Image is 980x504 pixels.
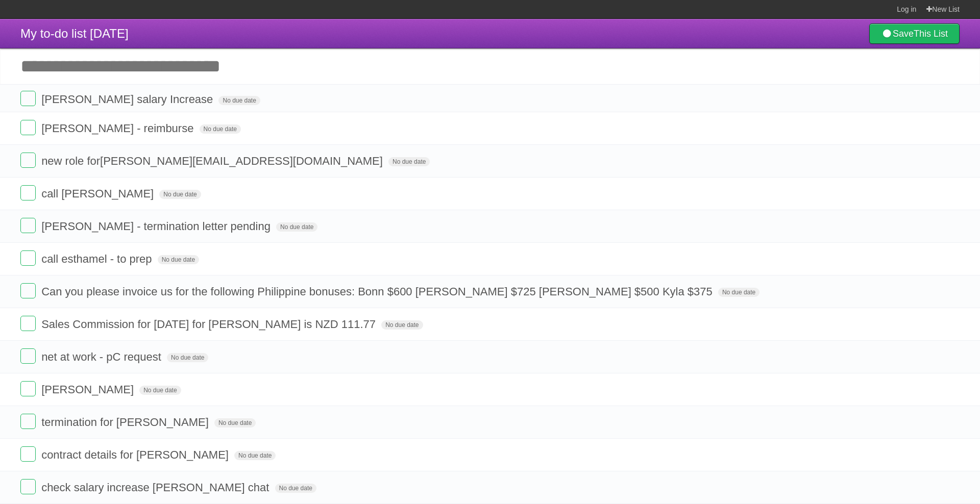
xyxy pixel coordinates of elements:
[20,218,36,233] label: Done
[20,283,36,298] label: Done
[200,124,241,134] span: No due date
[218,96,260,105] span: No due date
[41,220,273,233] span: [PERSON_NAME] - termination letter pending
[139,386,181,395] span: No due date
[41,253,154,265] span: call esthamel - to prep
[20,316,36,331] label: Done
[234,451,276,460] span: No due date
[20,446,36,462] label: Done
[20,479,36,494] label: Done
[41,155,385,167] span: new role for [PERSON_NAME][EMAIL_ADDRESS][DOMAIN_NAME]
[41,122,196,135] span: [PERSON_NAME] - reimburse
[20,120,36,135] label: Done
[20,381,36,396] label: Done
[20,153,36,168] label: Done
[276,222,317,232] span: No due date
[20,27,129,40] span: My to-do list [DATE]
[718,288,759,297] span: No due date
[41,448,231,461] span: contract details for [PERSON_NAME]
[20,250,36,266] label: Done
[158,255,199,264] span: No due date
[20,91,36,106] label: Done
[41,187,156,200] span: call [PERSON_NAME]
[41,416,211,429] span: termination for [PERSON_NAME]
[41,285,715,298] span: Can you please invoice us for the following Philippine bonuses: Bonn $600 [PERSON_NAME] $725 [PER...
[275,484,316,493] span: No due date
[41,93,215,106] span: [PERSON_NAME] salary Increase
[20,348,36,364] label: Done
[20,185,36,200] label: Done
[159,190,201,199] span: No due date
[381,320,423,330] span: No due date
[167,353,208,362] span: No due date
[214,418,256,427] span: No due date
[41,383,136,396] span: [PERSON_NAME]
[914,29,948,39] b: This List
[41,350,164,363] span: net at work - pC request
[41,481,272,494] span: check salary increase [PERSON_NAME] chat
[388,157,430,166] span: No due date
[41,318,378,331] span: Sales Commission for [DATE] for [PERSON_NAME] is NZD 111.77
[869,23,960,44] a: SaveThis List
[20,414,36,429] label: Done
